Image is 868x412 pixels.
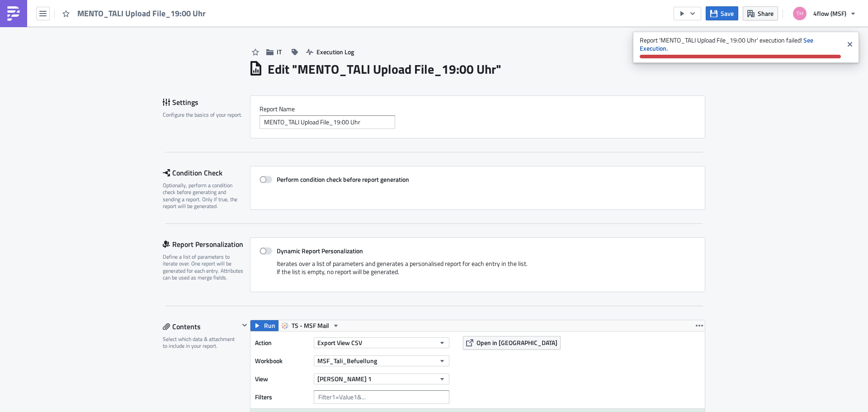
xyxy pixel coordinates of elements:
[317,374,372,384] span: [PERSON_NAME] 1
[277,246,363,256] strong: Dynamic Report Personalization
[278,320,343,331] button: TS - MSF Mail
[255,390,309,404] label: Filters
[476,338,557,347] span: Open in [GEOGRAPHIC_DATA]
[277,175,409,184] strong: Perform condition check before report generation
[706,6,738,20] button: Save
[314,390,449,404] input: Filter1=Value1&...
[640,35,813,53] a: See Execution.
[788,4,861,24] button: 4flow (MSF)
[163,336,239,350] div: Select which data & attachment to include in your report.
[314,374,449,384] button: [PERSON_NAME] 1
[255,354,309,368] label: Workbook
[163,182,244,210] div: Optionally, perform a condition check before generating and sending a report. Only if true, the r...
[314,355,449,366] button: MSF_Tali_Befuellung
[302,45,359,59] button: Execution Log
[633,32,843,63] span: Report 'MENTO_TALI Upload File_19:00 Uhr' execution failed!
[792,6,807,21] img: Avatar
[250,320,278,331] button: Run
[6,6,21,21] img: PushMetrics
[77,8,207,19] span: MENTO_TALI Upload File_19:00 Uhr
[163,253,244,281] div: Define a list of parameters to iterate over. One report will be generated for each entry. Attribu...
[317,338,362,347] span: Export View CSV
[277,47,282,57] span: IT
[463,336,561,350] button: Open in [GEOGRAPHIC_DATA]
[721,9,734,18] span: Save
[163,237,250,251] div: Report Personalization
[758,9,774,18] span: Share
[4,4,432,11] body: Rich Text Area. Press ALT-0 for help.
[268,61,501,77] h1: Edit " MENTO_TALI Upload File_19:00 Uhr "
[262,45,286,59] button: IT
[163,166,250,180] div: Condition Check
[264,320,275,331] span: Run
[813,9,846,18] span: 4flow (MSF)
[743,6,778,20] button: Share
[259,105,696,113] label: Report Nam﻿e
[843,34,857,55] button: Close
[317,356,377,365] span: MSF_Tali_Befuellung
[255,336,309,350] label: Action
[163,320,239,333] div: Contents
[163,95,250,109] div: Settings
[292,320,329,331] span: TS - MSF Mail
[259,260,696,283] div: Iterates over a list of parameters and generates a personalised report for each entry in the list...
[316,47,354,57] span: Execution Log
[239,320,250,331] button: Hide content
[163,111,244,118] div: Configure the basics of your report.
[314,337,449,348] button: Export View CSV
[255,372,309,386] label: View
